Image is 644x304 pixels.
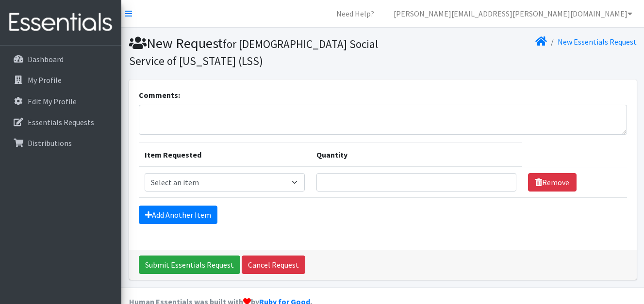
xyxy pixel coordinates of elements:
a: Dashboard [4,49,117,69]
label: Comments: [139,89,180,101]
a: Remove [528,173,577,192]
p: My Profile [28,75,62,85]
a: New Essentials Request [558,37,637,47]
a: Add Another Item [139,206,217,224]
small: for [DEMOGRAPHIC_DATA] Social Service of [US_STATE] (LSS) [129,37,378,68]
p: Edit My Profile [28,96,77,106]
a: Need Help? [329,4,382,23]
a: [PERSON_NAME][EMAIL_ADDRESS][PERSON_NAME][DOMAIN_NAME] [386,4,640,23]
img: HumanEssentials [4,6,117,39]
a: Essentials Requests [4,112,117,132]
a: Distributions [4,133,117,153]
a: Edit My Profile [4,92,117,111]
p: Distributions [28,138,72,148]
p: Dashboard [28,54,64,64]
p: Essentials Requests [28,117,94,127]
input: Submit Essentials Request [139,256,240,274]
th: Quantity [311,143,522,167]
th: Item Requested [139,143,311,167]
a: My Profile [4,70,117,90]
a: Cancel Request [242,256,305,274]
h1: New Request [129,35,380,68]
